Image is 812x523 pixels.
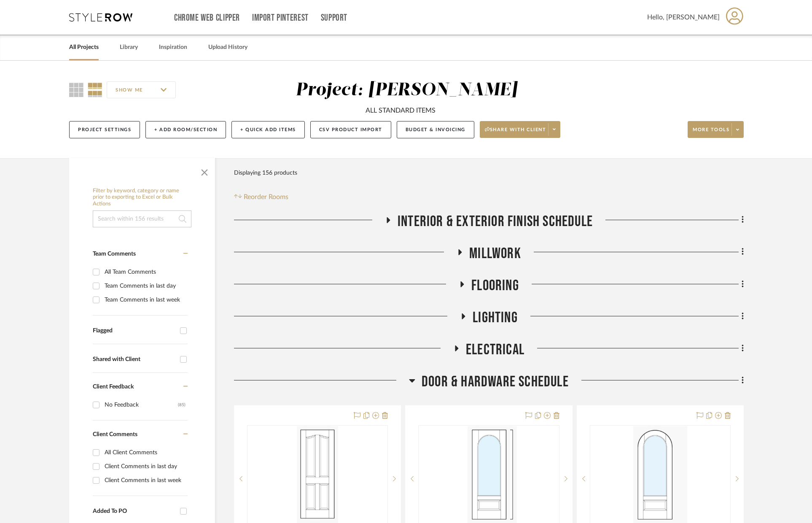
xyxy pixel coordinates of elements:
[105,293,186,307] div: Team Comments in last week
[473,309,518,327] span: Lighting
[693,127,729,139] span: More tools
[310,121,391,138] button: CSV Product Import
[366,105,436,116] div: ALL STANDARD ITEMS
[69,121,140,138] button: Project Settings
[234,192,288,202] button: Reorder Rooms
[485,127,546,139] span: Share with client
[93,431,137,437] span: Client Comments
[244,192,288,202] span: Reorder Rooms
[398,213,593,231] span: Interior & Exterior Finish Schedule
[471,277,519,295] span: Flooring
[159,42,187,53] a: Inspiration
[231,121,305,138] button: + Quick Add Items
[234,164,297,181] div: Displaying 156 products
[105,474,186,487] div: Client Comments in last week
[93,188,191,208] h6: Filter by keyword, category or name prior to exporting to Excel or Bulk Actions
[93,210,191,227] input: Search within 156 results
[422,373,569,391] span: Door & Hardware Schedule
[688,121,744,138] button: More tools
[93,356,176,363] div: Shared with Client
[296,81,517,99] div: Project: [PERSON_NAME]
[145,121,226,138] button: + Add Room/Section
[208,42,247,53] a: Upload History
[469,245,521,263] span: Millwork
[69,42,99,53] a: All Projects
[105,265,186,279] div: All Team Comments
[480,121,561,138] button: Share with client
[196,162,213,179] button: Close
[120,42,138,53] a: Library
[105,460,186,473] div: Client Comments in last day
[93,508,176,515] div: Added To PO
[105,446,186,459] div: All Client Comments
[321,14,347,22] a: Support
[174,14,240,22] a: Chrome Web Clipper
[93,384,134,390] span: Client Feedback
[105,398,178,412] div: No Feedback
[93,251,136,257] span: Team Comments
[93,327,176,334] div: Flagged
[647,12,720,22] span: Hello, [PERSON_NAME]
[178,398,186,412] div: (85)
[397,121,474,138] button: Budget & Invoicing
[105,279,186,293] div: Team Comments in last day
[252,14,309,22] a: Import Pinterest
[466,341,524,359] span: Electrical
